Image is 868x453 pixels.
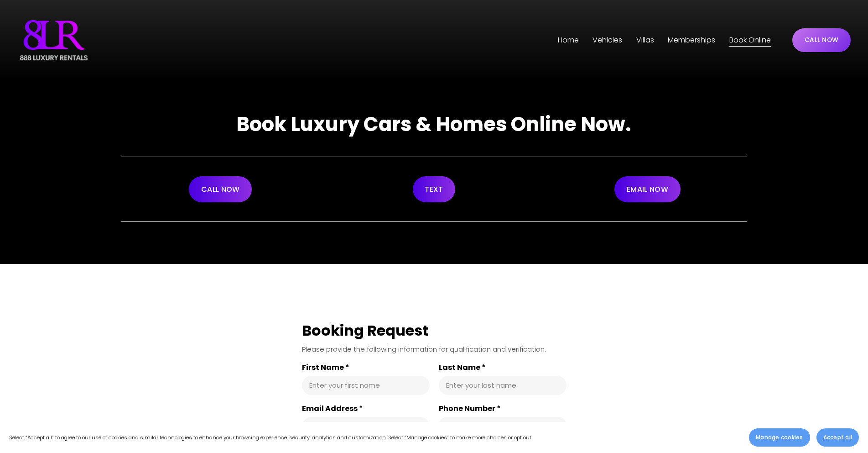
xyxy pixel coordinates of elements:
[749,428,810,447] button: Manage cookies
[792,28,851,52] a: CALL NOW
[816,428,859,447] button: Accept all
[17,17,90,63] img: Luxury Car &amp; Home Rentals For Every Occasion
[439,363,567,372] label: Last Name *
[636,33,654,47] a: folder dropdown
[729,33,771,47] a: Book Online
[823,433,852,442] span: Accept all
[668,33,715,47] a: Memberships
[189,176,252,202] a: CALL NOW
[558,33,579,47] a: Home
[302,363,430,372] label: First Name *
[614,176,680,202] a: EMAIL NOW
[9,433,532,442] p: Select “Accept all” to agree to our use of cookies and similar technologies to enhance your brows...
[413,176,456,202] a: TEXT
[446,381,559,390] input: Last Name *
[236,110,631,138] strong: Book Luxury Cars & Homes Online Now.
[593,34,622,47] span: Vehicles
[309,381,422,390] input: First Name *
[302,404,430,413] label: Email Address *
[439,404,567,413] label: Phone Number *
[636,34,654,47] span: Villas
[756,433,803,442] span: Manage cookies
[302,344,567,354] div: Please provide the following information for qualification and verification.
[302,321,567,340] div: Booking Request
[593,33,622,47] a: folder dropdown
